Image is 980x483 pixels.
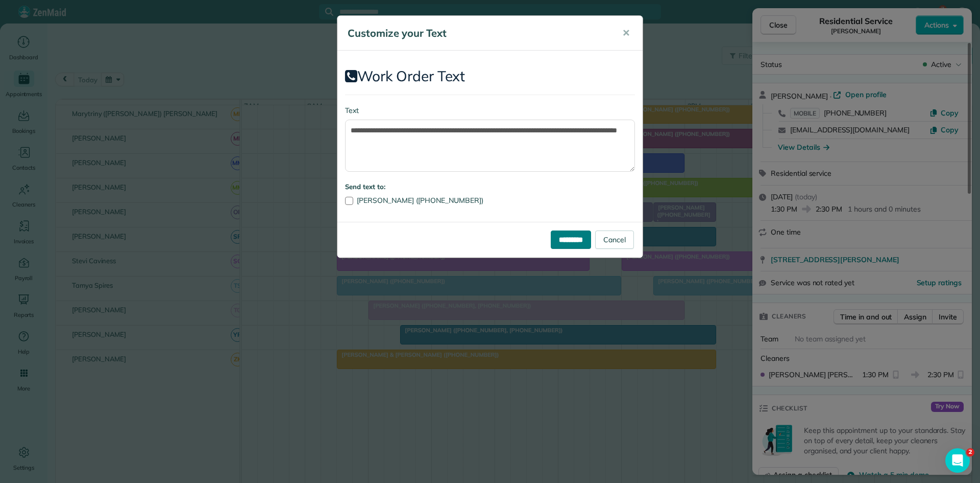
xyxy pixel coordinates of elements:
[357,196,483,205] span: [PERSON_NAME] ([PHONE_NUMBER])
[966,448,974,456] span: 2
[595,231,634,249] a: Cancel
[348,26,608,40] h5: Customize your Text
[945,448,970,473] iframe: Intercom live chat
[345,182,385,191] strong: Send text to:
[345,105,635,116] label: Text
[345,68,635,84] h2: Work Order Text
[622,27,630,39] span: ✕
